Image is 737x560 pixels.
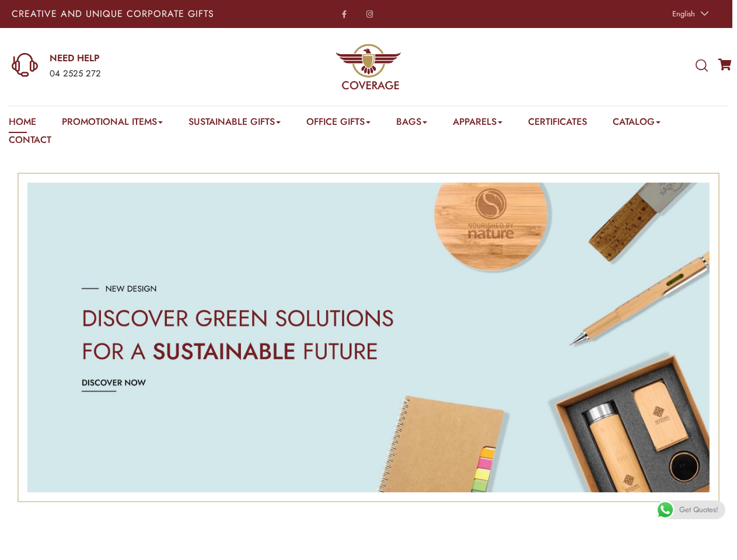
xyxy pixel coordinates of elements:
[62,115,163,133] a: Promotional Items
[672,8,695,19] span: English
[528,115,587,133] a: Certificates
[27,183,710,493] div: 2 / 3
[50,52,240,65] a: NEED HELP
[27,183,710,493] img: 2
[188,115,281,133] a: Sustainable Gifts
[9,115,36,133] a: Home
[679,501,718,519] span: Get Quotes!
[306,115,371,133] a: Office Gifts
[613,115,661,133] a: Catalog
[12,9,289,19] p: Creative and Unique Corporate Gifts
[396,115,427,133] a: Bags
[9,133,51,151] a: Contact
[50,66,240,82] div: 04 2525 272
[666,6,711,22] a: English
[453,115,502,133] a: Apparels
[27,183,710,493] div: Image Carousel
